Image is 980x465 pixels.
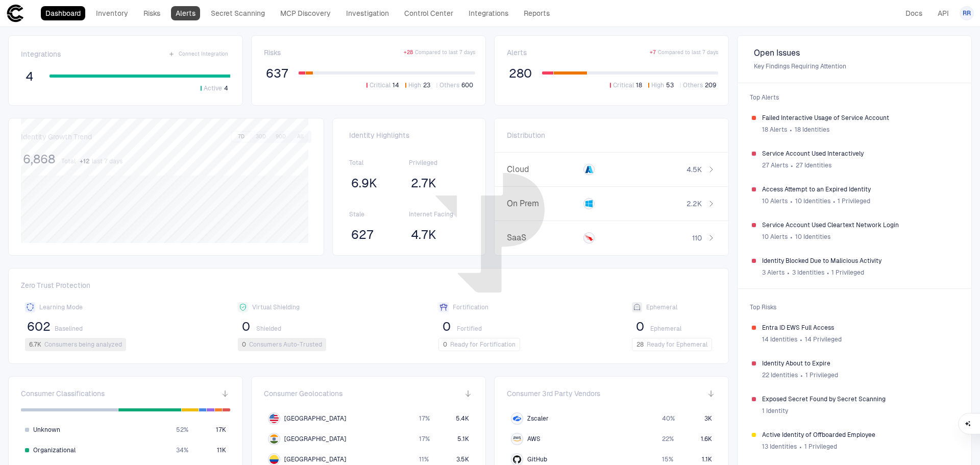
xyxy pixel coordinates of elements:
span: SaaS [507,233,576,243]
span: Service Account Used Cleartext Network Login [762,221,957,229]
a: Inventory [91,6,133,20]
span: 28 [636,340,644,349]
button: Critical18 [608,81,644,90]
span: 4 [224,84,228,92]
span: Access Attempt to an Expired Identity [762,185,957,193]
span: Learning Mode [39,303,83,311]
button: 6.9K [349,175,379,191]
a: MCP Discovery [276,6,335,20]
span: ∙ [790,193,793,209]
span: Consumer 3rd Party Vendors [507,389,600,398]
span: 27 Identities [796,161,831,169]
span: 3 Alerts [762,268,785,277]
button: High23 [403,81,432,90]
span: Privileged [409,159,469,167]
button: 0 [632,319,648,335]
button: 4.7K [409,227,438,243]
span: Exposed Secret Found by Secret Scanning [762,395,957,403]
span: 15 % [662,455,673,463]
span: ∙ [789,122,793,137]
span: Consumer Classifications [21,389,105,398]
span: ∙ [787,265,790,280]
a: Docs [901,6,927,20]
span: 40 % [662,414,675,423]
span: 0 [636,319,644,334]
a: Secret Scanning [206,6,269,20]
span: Internet Facing [409,210,469,218]
span: 4 [26,69,33,84]
button: 30D [252,132,270,141]
span: 4.5K [687,165,702,174]
span: 5.4K [456,414,469,423]
div: GitHub [513,455,521,463]
span: 1.1K [702,455,712,463]
span: 0 [443,319,451,334]
span: Service Account Used Interactively [762,150,957,158]
button: 90D [272,132,290,141]
span: 11K [217,446,226,454]
span: 5.1K [457,435,469,443]
button: 0 [238,319,254,335]
span: 2.2K [687,199,702,208]
span: Identity Highlights [349,131,469,140]
span: AWS [527,435,541,443]
span: [GEOGRAPHIC_DATA] [284,455,346,463]
span: 53 [666,81,674,89]
span: 2.7K [411,176,436,191]
a: Alerts [171,6,200,20]
span: 17 % [419,414,430,423]
span: Organizational [33,446,76,454]
div: Zscaler [513,414,521,423]
button: 6,868 [21,151,57,167]
button: 637 [264,65,290,82]
span: 10 Alerts [762,197,788,205]
span: 18 Alerts [762,126,787,134]
span: 0 [443,340,447,349]
button: 280 [507,65,534,82]
a: Integrations [464,6,513,20]
span: 10 Identities [795,197,830,205]
span: Top Alerts [744,87,965,108]
span: Baselined [55,325,83,333]
span: ∙ [799,332,803,347]
a: Reports [519,6,554,20]
span: Fortified [457,325,482,333]
span: 1 Privileged [831,268,864,277]
span: Open Issues [754,48,955,58]
span: Distribution [507,131,545,140]
span: Critical [613,81,634,89]
span: 1 Privileged [805,371,838,379]
button: Connect Integration [166,48,230,60]
span: [GEOGRAPHIC_DATA] [284,435,346,443]
span: ∙ [790,229,793,244]
span: ∙ [826,265,830,280]
span: 3.5K [456,455,469,463]
span: + 12 [80,157,90,165]
button: High53 [646,81,676,90]
span: Stale [349,210,409,218]
img: US [269,414,279,423]
span: 1 Privileged [838,197,870,205]
span: 17 % [419,435,430,443]
span: GitHub [527,455,547,463]
span: Identity About to Expire [762,359,957,368]
span: 14 [393,81,399,89]
span: Ready for Fortification [450,340,516,349]
span: Unknown [33,426,60,434]
span: 3K [704,414,712,423]
span: Ephemeral [650,325,681,333]
span: On Prem [507,199,576,209]
span: 18 [636,81,642,89]
button: 0Ready for Fortification [438,338,520,351]
button: All [291,132,310,141]
span: Critical [370,81,390,89]
span: Total [349,159,409,167]
span: 1 Privileged [804,443,837,451]
span: Zscaler [527,414,549,423]
span: Compared to last 7 days [658,49,718,56]
a: Dashboard [41,6,85,20]
span: 280 [509,66,532,81]
span: Virtual Shielding [252,303,300,311]
a: API [933,6,953,20]
span: 23 [423,81,430,89]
